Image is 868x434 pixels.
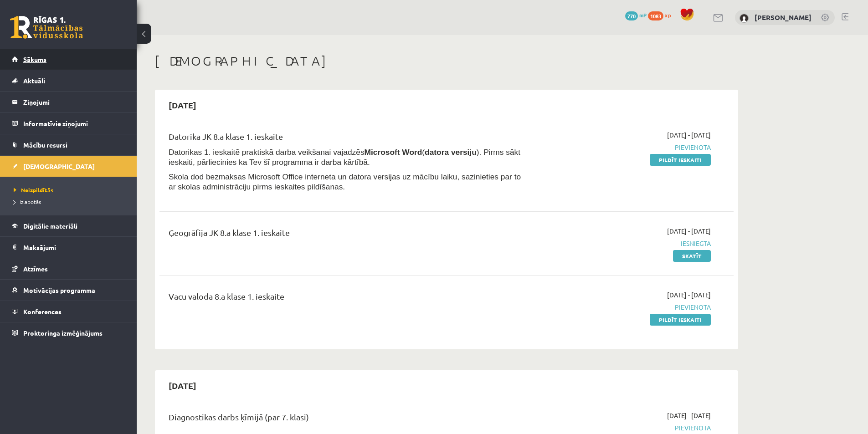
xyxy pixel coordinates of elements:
[23,307,62,316] span: Konferences
[12,237,125,258] a: Maksājumi
[667,226,711,236] span: [DATE] - [DATE]
[23,162,95,170] span: [DEMOGRAPHIC_DATA]
[667,290,711,300] span: [DATE] - [DATE]
[625,11,638,20] span: 770
[12,113,125,134] a: Informatīvie ziņojumi
[539,239,711,248] span: Iesniegta
[667,411,711,420] span: [DATE] - [DATE]
[14,186,53,194] span: Neizpildītās
[12,258,125,279] a: Atzīmes
[740,14,749,23] img: Alise Dilevka
[673,250,711,262] a: Skatīt
[23,113,125,134] legend: Informatīvie ziņojumi
[665,11,671,19] span: xp
[23,222,77,230] span: Digitālie materiāli
[12,49,125,70] a: Sākums
[12,92,125,112] a: Ziņojumi
[14,186,128,194] a: Neizpildītās
[159,375,205,396] h2: [DATE]
[14,198,41,205] span: Izlabotās
[14,198,128,206] a: Izlabotās
[425,148,477,157] b: datora versiju
[625,11,647,19] a: 770 mP
[23,141,67,149] span: Mācību resursi
[23,55,46,63] span: Sākums
[539,302,711,312] span: Pievienota
[169,226,525,243] div: Ģeogrāfija JK 8.a klase 1. ieskaite
[169,130,525,147] div: Datorika JK 8.a klase 1. ieskaite
[539,423,711,433] span: Pievienota
[12,156,125,177] a: [DEMOGRAPHIC_DATA]
[23,237,125,258] legend: Maksājumi
[365,148,422,157] b: Microsoft Word
[23,329,103,337] span: Proktoringa izmēģinājums
[10,16,83,39] a: Rīgas 1. Tālmācības vidusskola
[648,11,675,19] a: 1083 xp
[650,314,711,326] a: Pildīt ieskaiti
[650,154,711,166] a: Pildīt ieskaiti
[23,77,45,85] span: Aktuāli
[12,280,125,301] a: Motivācijas programma
[539,143,711,152] span: Pievienota
[169,290,525,307] div: Vācu valoda 8.a klase 1. ieskaite
[169,411,525,428] div: Diagnostikas darbs ķīmijā (par 7. klasi)
[12,322,125,343] a: Proktoringa izmēģinājums
[12,215,125,236] a: Digitālie materiāli
[23,265,48,273] span: Atzīmes
[12,134,125,155] a: Mācību resursi
[12,301,125,322] a: Konferences
[169,148,520,167] span: Datorikas 1. ieskaitē praktiskā darba veikšanai vajadzēs ( ). Pirms sākt ieskaiti, pārliecinies k...
[667,130,711,140] span: [DATE] - [DATE]
[159,94,205,116] h2: [DATE]
[12,70,125,91] a: Aktuāli
[23,92,125,112] legend: Ziņojumi
[755,13,812,22] a: [PERSON_NAME]
[648,11,663,20] span: 1083
[639,11,647,19] span: mP
[155,53,738,69] h1: [DEMOGRAPHIC_DATA]
[169,172,521,191] span: Skola dod bezmaksas Microsoft Office interneta un datora versijas uz mācību laiku, sazinieties pa...
[23,286,95,294] span: Motivācijas programma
